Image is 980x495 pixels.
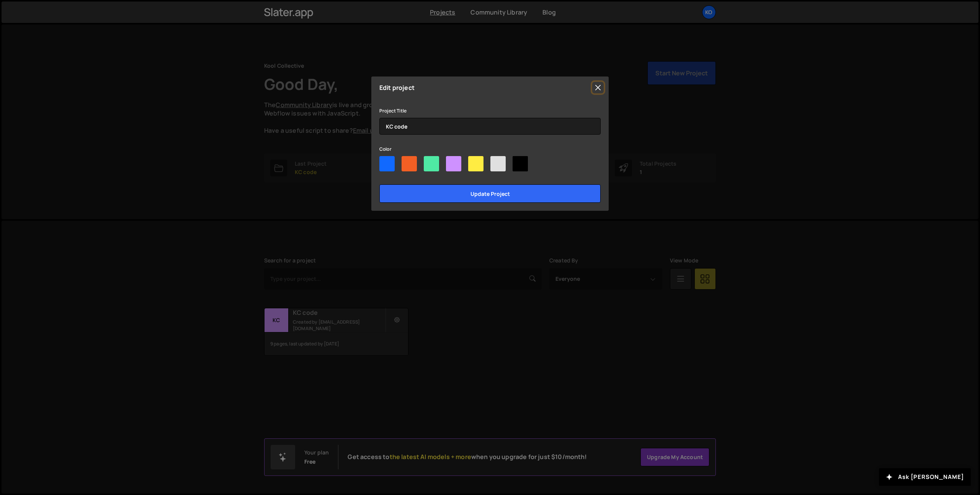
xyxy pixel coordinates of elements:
[379,184,601,203] input: Update project
[379,118,601,135] input: Project name
[379,107,407,115] label: Project Title
[879,468,971,486] button: Ask [PERSON_NAME]
[379,85,415,91] h5: Edit project
[592,82,604,93] button: Close
[379,145,392,153] label: Color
